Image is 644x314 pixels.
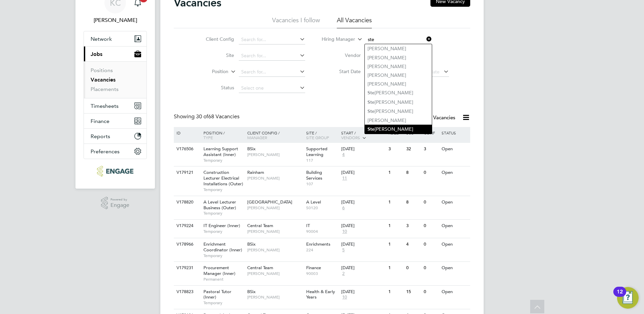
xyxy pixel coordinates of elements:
li: [PERSON_NAME] [365,107,432,116]
span: 30 of [196,113,208,120]
div: Open [440,220,469,232]
button: Timesheets [84,98,147,113]
div: 0 [405,262,422,274]
input: Search for... [239,67,305,77]
span: IT [306,223,310,228]
span: 10 [341,229,348,234]
button: Reports [84,129,147,144]
li: [PERSON_NAME] [365,44,432,53]
div: 3 [405,220,422,232]
li: [PERSON_NAME] [365,53,432,62]
div: 0 [422,286,440,298]
span: Building Services [306,169,322,181]
input: Select one [239,84,305,93]
span: [PERSON_NAME] [247,247,303,253]
div: 4 [405,238,422,251]
b: Ste [367,90,375,96]
span: Pastoral Tutor (Inner) [203,289,231,300]
div: 0 [422,262,440,274]
span: Health & Early Years [306,289,335,300]
label: Position [190,68,228,75]
button: Preferences [84,144,147,159]
button: Open Resource Center, 12 new notifications [617,287,639,309]
div: 0 [422,220,440,232]
span: [PERSON_NAME] [247,176,303,181]
div: 1 [387,262,404,274]
a: Powered byEngage [101,197,130,210]
div: [DATE] [341,289,385,295]
div: V178820 [175,196,198,209]
div: 1 [387,196,404,209]
li: All Vacancies [337,16,372,28]
label: Hiring Manager [316,36,355,43]
span: 10 [341,294,348,300]
li: [PERSON_NAME] [365,62,432,71]
span: BSix [247,241,256,247]
label: Client Config [195,36,234,42]
div: 0 [422,166,440,179]
div: Showing [174,113,241,120]
div: Open [440,196,469,209]
span: A Level [306,199,321,205]
div: ID [175,127,198,138]
span: [GEOGRAPHIC_DATA] [247,199,292,205]
span: Preferences [91,148,120,155]
li: [PERSON_NAME] [365,98,432,107]
span: [PERSON_NAME] [247,294,303,300]
span: Finance [91,118,109,124]
span: Finance [306,265,321,271]
span: Engage [110,202,129,208]
b: Ste [367,108,375,114]
div: Open [440,166,469,179]
div: 8 [405,166,422,179]
span: Site Group [306,135,329,140]
div: Client Config / [246,127,304,143]
a: Positions [91,67,113,73]
span: Select date [415,69,440,75]
div: 12 [617,292,623,301]
input: Search for... [239,35,305,44]
span: Central Team [247,223,273,228]
input: Search for... [365,35,432,44]
button: Finance [84,114,147,128]
div: 1 [387,238,404,251]
div: 0 [422,196,440,209]
span: BSix [247,146,256,152]
li: [PERSON_NAME] [365,125,432,134]
li: Vacancies I follow [272,16,320,28]
span: [PERSON_NAME] [247,229,303,234]
span: 117 [306,158,338,163]
button: Jobs [84,46,147,61]
span: Powered by [110,197,129,202]
div: [DATE] [341,223,385,229]
div: Status [440,127,469,138]
span: IT Engineer (Inner) [203,223,240,228]
span: Manager [247,135,267,140]
span: 68 Vacancies [196,113,239,120]
span: Temporary [203,187,244,192]
span: 5 [341,247,346,253]
span: Temporary [203,253,244,258]
div: Open [440,286,469,298]
span: [PERSON_NAME] [247,205,303,211]
div: [DATE] [341,242,385,247]
span: Reports [91,133,110,139]
div: Open [440,262,469,274]
div: V176506 [175,143,198,155]
span: Enrichment Coordinator (Inner) [203,241,242,253]
span: Temporary [203,300,244,306]
span: 6 [341,205,346,211]
span: Rainham [247,169,264,175]
li: [PERSON_NAME] [365,71,432,80]
label: Status [195,85,234,91]
li: [PERSON_NAME] [365,88,432,97]
a: Vacancies [91,76,116,83]
a: Placements [91,86,119,92]
div: V178966 [175,238,198,251]
div: 8 [405,196,422,209]
span: 90004 [306,229,338,234]
div: Open [440,143,469,155]
label: Start Date [322,68,361,74]
div: 1 [387,220,404,232]
span: Supported Learning [306,146,327,157]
